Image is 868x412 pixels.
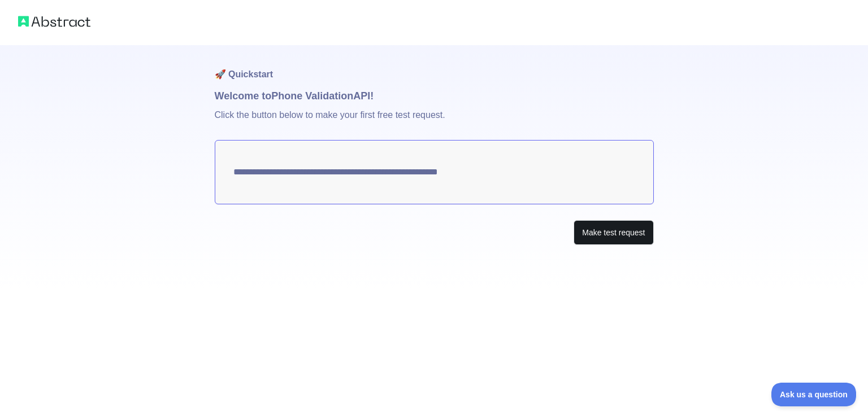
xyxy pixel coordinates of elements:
[215,88,654,104] h1: Welcome to Phone Validation API!
[215,45,654,88] h1: 🚀 Quickstart
[215,104,654,140] p: Click the button below to make your first free test request.
[574,220,653,246] button: Make test request
[18,14,90,29] img: Abstract logo
[771,383,857,406] iframe: Toggle Customer Support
